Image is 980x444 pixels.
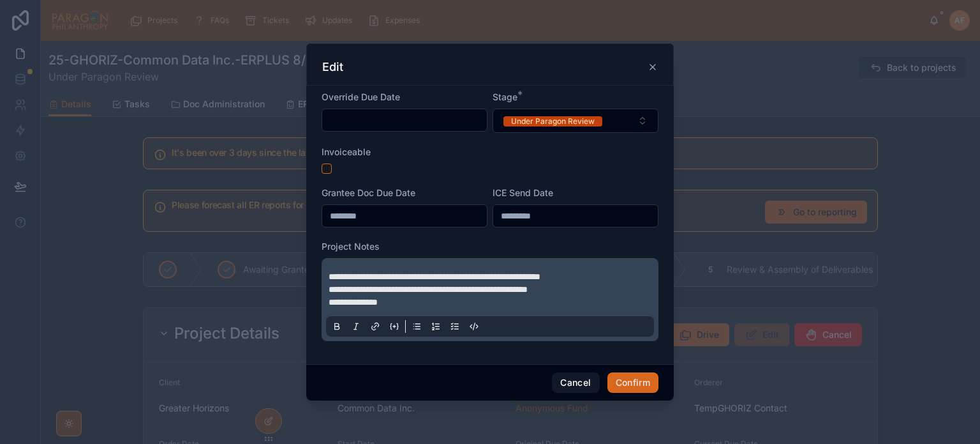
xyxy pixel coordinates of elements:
button: Confirm [607,372,658,393]
span: ICE Send Date [493,187,553,198]
span: Override Due Date [322,91,400,102]
span: Invoiceable [322,146,371,157]
h3: Edit [322,59,343,75]
span: Grantee Doc Due Date [322,187,415,198]
button: Cancel [552,372,599,393]
div: Under Paragon Review [511,116,595,126]
button: Select Button [493,109,658,133]
span: Project Notes [322,241,380,252]
span: Stage [493,91,517,102]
